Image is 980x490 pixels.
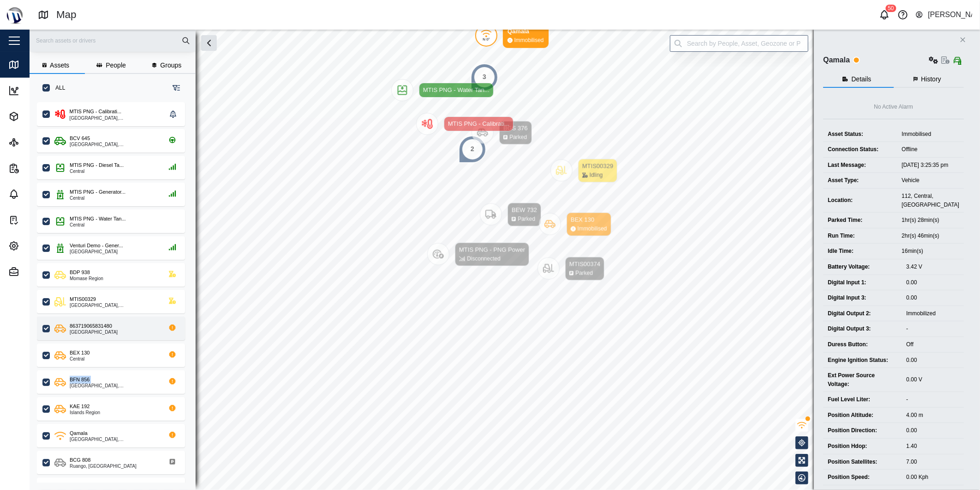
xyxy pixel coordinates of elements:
[70,250,123,254] div: [GEOGRAPHIC_DATA]
[828,130,892,139] div: Asset Status:
[538,257,604,281] div: Map marker
[70,188,125,196] div: MTIS PNG - Generator...
[471,144,474,154] div: 2
[475,24,549,48] div: Map marker
[915,8,973,21] button: [PERSON_NAME]
[906,375,959,384] div: 0.00 V
[902,247,959,256] div: 16min(s)
[828,176,892,185] div: Asset Type:
[902,145,959,154] div: Offline
[50,62,69,68] span: Assets
[828,473,897,482] div: Position Speed:
[480,203,541,227] div: Map marker
[828,294,897,302] div: Digital Input 3:
[906,426,959,435] div: 0.00
[906,325,959,333] div: -
[391,79,494,101] div: Map marker
[70,403,90,410] div: KAE 192
[906,458,959,466] div: 7.00
[70,357,90,361] div: Central
[24,111,51,122] div: Assets
[70,169,124,174] div: Central
[24,86,63,96] div: Dashboard
[828,442,897,451] div: Position Hdop:
[471,63,498,91] div: Map marker
[921,76,941,82] span: History
[874,103,913,111] div: No Active Alarm
[518,215,535,224] div: Parked
[828,278,897,287] div: Digital Input 1:
[539,213,611,236] div: Map marker
[70,108,121,116] div: MTIS PNG - Calibrati...
[906,473,959,482] div: 0.00 Kph
[590,171,603,180] div: Idling
[472,121,532,145] div: Map marker
[70,456,90,464] div: BCG 808
[70,269,90,276] div: BDP 938
[906,356,959,365] div: 0.00
[902,130,959,139] div: Immobilised
[5,5,25,25] img: Main Logo
[828,426,897,435] div: Position Direction:
[70,276,103,281] div: Momase Region
[906,340,959,349] div: Off
[906,395,959,404] div: -
[483,38,490,42] div: N 0°
[24,241,55,251] div: Settings
[906,294,959,302] div: 0.00
[160,62,181,68] span: Groups
[427,243,529,266] div: Map marker
[70,196,125,201] div: Central
[828,247,892,256] div: Idle Time:
[70,135,90,142] div: BCV 645
[885,5,896,12] div: 50
[823,55,850,66] div: Qamala
[70,142,158,147] div: [GEOGRAPHIC_DATA], [GEOGRAPHIC_DATA]
[70,437,158,442] div: [GEOGRAPHIC_DATA], [GEOGRAPHIC_DATA]
[569,260,600,269] div: MTIS00374
[70,242,123,250] div: Venturi Demo - Gener...
[70,410,100,415] div: Islands Region
[902,192,959,209] div: 112, Central, [GEOGRAPHIC_DATA]
[582,162,613,171] div: MTIS00329
[828,145,892,154] div: Connection Status:
[56,7,77,23] div: Map
[459,135,486,163] div: Map marker
[828,340,897,349] div: Duress Button:
[906,278,959,287] div: 0.00
[35,34,190,48] input: Search assets or drivers
[828,411,897,420] div: Position Altitude:
[828,216,892,225] div: Parked Time:
[70,384,158,388] div: [GEOGRAPHIC_DATA], [GEOGRAPHIC_DATA]
[828,263,897,271] div: Battery Voltage:
[906,442,959,451] div: 1.40
[70,429,88,437] div: Qamala
[509,133,527,142] div: Parked
[828,325,897,333] div: Digital Output 3:
[416,113,514,135] div: Map marker
[503,124,528,133] div: BGS 376
[902,176,959,185] div: Vehicle
[70,330,118,335] div: [GEOGRAPHIC_DATA]
[24,163,54,173] div: Reports
[851,76,871,82] span: Details
[828,356,897,365] div: Engine Ignition Status:
[906,309,959,318] div: Immobilized
[24,189,52,199] div: Alarms
[24,60,44,70] div: Map
[70,223,126,227] div: Central
[50,84,65,92] label: ALL
[828,458,897,466] div: Position Satellites:
[70,116,167,121] div: [GEOGRAPHIC_DATA], [GEOGRAPHIC_DATA]
[571,215,607,225] div: BEX 130
[106,62,126,68] span: People
[70,215,126,223] div: MTIS PNG - Water Tan...
[828,395,897,404] div: Fuel Level Liter:
[828,196,892,205] div: Location:
[24,215,48,225] div: Tasks
[578,225,607,233] div: Immobilised
[902,161,959,170] div: [DATE] 3:25:35 pm
[508,27,544,36] div: Qamala
[550,159,617,183] div: Map marker
[70,322,112,330] div: 863719065831480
